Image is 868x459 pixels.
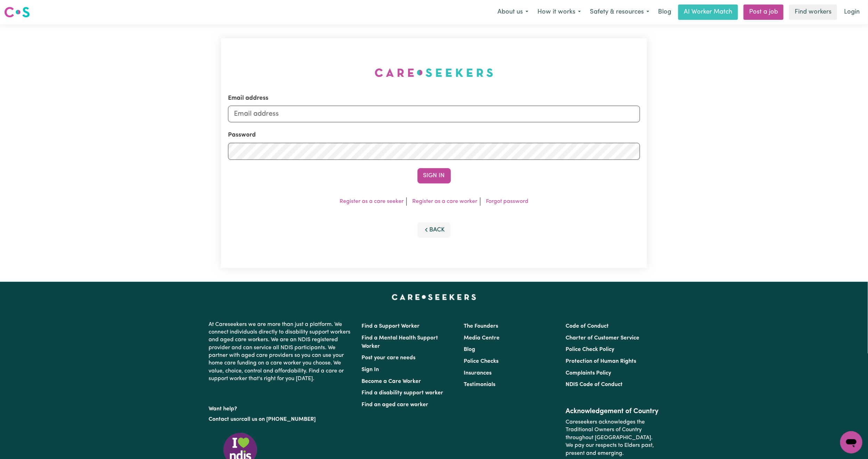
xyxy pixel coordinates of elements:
[744,5,784,20] a: Post a job
[362,367,379,372] a: Sign In
[362,402,429,408] a: Find an aged care worker
[464,323,498,329] a: The Founders
[486,199,528,204] a: Forgot password
[678,5,738,20] a: AI Worker Match
[789,5,837,20] a: Find workers
[464,347,475,352] a: Blog
[566,323,609,329] a: Code of Conduct
[362,323,420,329] a: Find a Support Worker
[228,106,640,122] input: Email address
[464,382,495,387] a: Testimonials
[228,131,256,140] label: Password
[566,370,611,376] a: Complaints Policy
[566,382,623,387] a: NDIS Code of Conduct
[493,5,533,19] button: About us
[566,347,614,352] a: Police Check Policy
[566,407,659,416] h2: Acknowledgement of Country
[242,417,316,422] a: call us on [PHONE_NUMBER]
[362,390,444,396] a: Find a disability support worker
[209,402,354,413] p: Want help?
[4,4,30,20] a: Careseekers logo
[209,417,236,422] a: Contact us
[209,413,354,426] p: or
[533,5,585,19] button: How it works
[4,6,30,18] img: Careseekers logo
[417,168,451,183] button: Sign In
[362,379,421,384] a: Become a Care Worker
[840,5,864,20] a: Login
[228,94,268,103] label: Email address
[840,431,862,453] iframe: Button to launch messaging window, conversation in progress
[209,318,354,386] p: At Careseekers we are more than just a platform. We connect individuals directly to disability su...
[417,222,451,238] button: Back
[654,5,675,20] a: Blog
[585,5,654,19] button: Safety & resources
[566,359,636,364] a: Protection of Human Rights
[464,335,500,341] a: Media Centre
[566,335,639,341] a: Charter of Customer Service
[340,199,404,204] a: Register as a care seeker
[464,370,492,376] a: Insurances
[392,294,476,300] a: Careseekers home page
[412,199,477,204] a: Register as a care worker
[362,355,416,361] a: Post your care needs
[362,335,438,349] a: Find a Mental Health Support Worker
[464,359,498,364] a: Police Checks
